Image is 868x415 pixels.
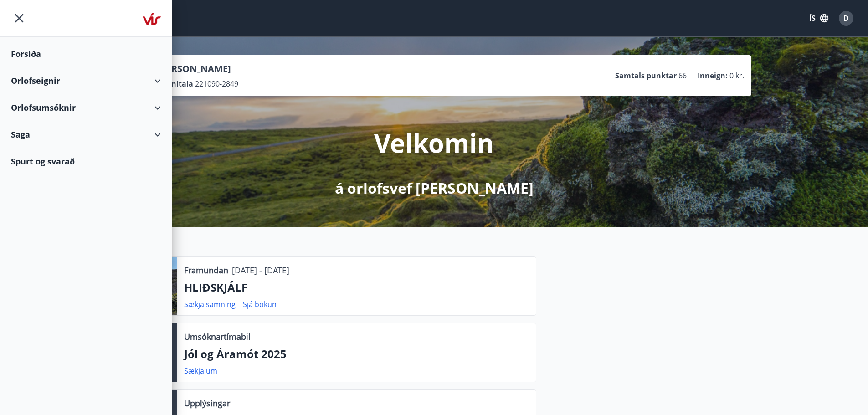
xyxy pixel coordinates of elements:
button: menu [11,10,27,26]
p: [PERSON_NAME] [157,62,238,75]
div: Orlofsumsóknir [11,94,161,121]
p: á orlofsvef [PERSON_NAME] [335,178,534,198]
p: Umsóknartímabil [184,331,251,343]
p: Jól og Áramót 2025 [184,346,529,362]
span: 66 [678,71,687,81]
img: union_logo [143,10,161,28]
div: Saga [11,121,161,148]
p: HLIÐSKJÁLF [184,280,529,295]
a: Sjá bókun [243,299,277,309]
button: ÍS [804,10,833,26]
span: D [843,13,849,23]
button: D [835,7,857,29]
div: Forsíða [11,41,161,67]
p: Inneign : [698,71,728,81]
p: Velkomin [374,125,494,160]
div: Orlofseignir [11,67,161,94]
span: 0 kr. [729,71,744,81]
p: [DATE] - [DATE] [232,264,289,276]
p: Samtals punktar [615,71,677,81]
p: Upplýsingar [184,397,230,409]
p: Kennitala [157,79,193,89]
p: Framundan [184,264,228,276]
div: Spurt og svarað [11,148,161,174]
a: Sækja samning [184,299,236,309]
span: 221090-2849 [195,79,238,89]
a: Sækja um [184,366,217,376]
